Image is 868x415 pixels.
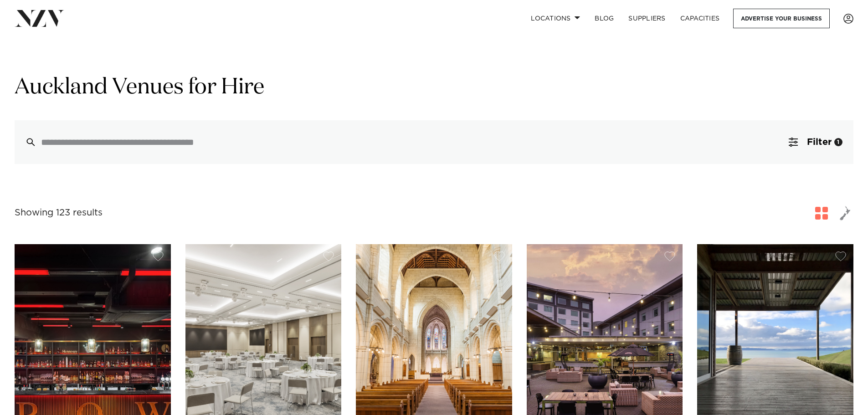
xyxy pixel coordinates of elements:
[15,206,103,220] div: Showing 123 results
[834,138,842,146] div: 1
[778,120,853,164] button: Filter1
[524,9,587,28] a: Locations
[15,10,64,26] img: nzv-logo.png
[807,138,832,147] span: Filter
[733,9,830,28] a: Advertise your business
[673,9,727,28] a: Capacities
[15,73,853,102] h1: Auckland Venues for Hire
[621,9,673,28] a: SUPPLIERS
[587,9,621,28] a: BLOG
